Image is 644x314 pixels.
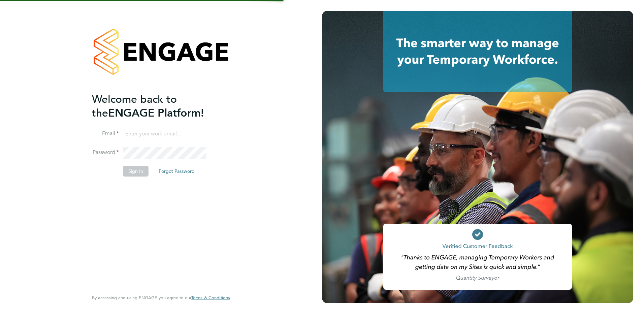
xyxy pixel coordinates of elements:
[92,295,230,301] span: By accessing and using ENGAGE you agree to our
[123,166,149,177] button: Sign In
[153,166,200,177] button: Forgot Password
[92,93,177,120] span: Welcome back to the
[123,128,206,140] input: Enter your work email...
[191,295,230,301] a: Terms & Conditions
[92,92,223,120] h2: ENGAGE Platform!
[191,295,230,301] span: Terms & Conditions
[92,149,119,156] label: Password
[92,130,119,137] label: Email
